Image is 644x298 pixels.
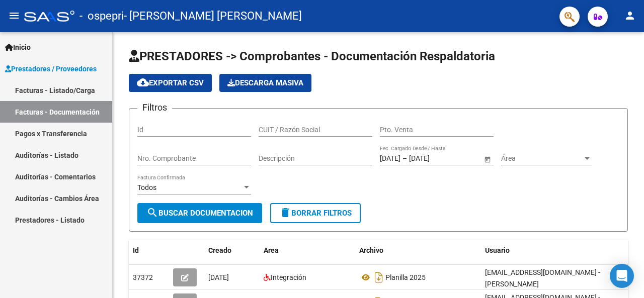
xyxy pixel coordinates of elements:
span: Exportar CSV [137,78,204,87]
button: Borrar Filtros [270,203,361,223]
span: Descarga Masiva [227,78,303,87]
datatable-header-cell: Area [260,240,355,261]
span: Creado [208,246,231,254]
button: Descarga Masiva [219,74,311,92]
datatable-header-cell: Id [129,240,169,261]
mat-icon: person [624,10,636,22]
span: Id [133,246,139,254]
span: Planilla 2025 [385,273,426,281]
button: Open calendar [482,154,493,164]
span: Inicio [5,42,31,53]
app-download-masive: Descarga masiva de comprobantes (adjuntos) [219,74,311,92]
span: 37372 [133,273,153,281]
span: - ospepri [79,5,124,27]
mat-icon: menu [8,10,20,22]
span: PRESTADORES -> Comprobantes - Documentación Respaldatoria [129,49,495,63]
input: Fecha fin [409,154,458,163]
datatable-header-cell: Archivo [355,240,481,261]
span: Prestadores / Proveedores [5,63,97,74]
mat-icon: search [146,207,158,219]
button: Buscar Documentacion [137,203,262,223]
span: Archivo [359,246,383,254]
span: - [PERSON_NAME] [PERSON_NAME] [124,5,302,27]
datatable-header-cell: Creado [204,240,260,261]
mat-icon: delete [279,207,291,219]
span: [DATE] [208,273,229,281]
span: Todos [137,183,156,191]
h3: Filtros [137,101,172,115]
span: Buscar Documentacion [146,209,253,218]
i: Descargar documento [372,269,385,285]
span: – [403,154,407,163]
mat-icon: cloud_download [137,76,149,88]
div: Open Intercom Messenger [610,264,634,288]
span: Área [501,154,583,163]
span: [EMAIL_ADDRESS][DOMAIN_NAME] - [PERSON_NAME] [485,268,600,288]
span: Borrar Filtros [279,209,352,218]
span: Area [264,246,279,254]
span: Usuario [485,246,510,254]
input: Fecha inicio [380,154,400,163]
span: Integración [271,273,306,281]
button: Exportar CSV [129,74,212,92]
datatable-header-cell: Usuario [481,240,632,261]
